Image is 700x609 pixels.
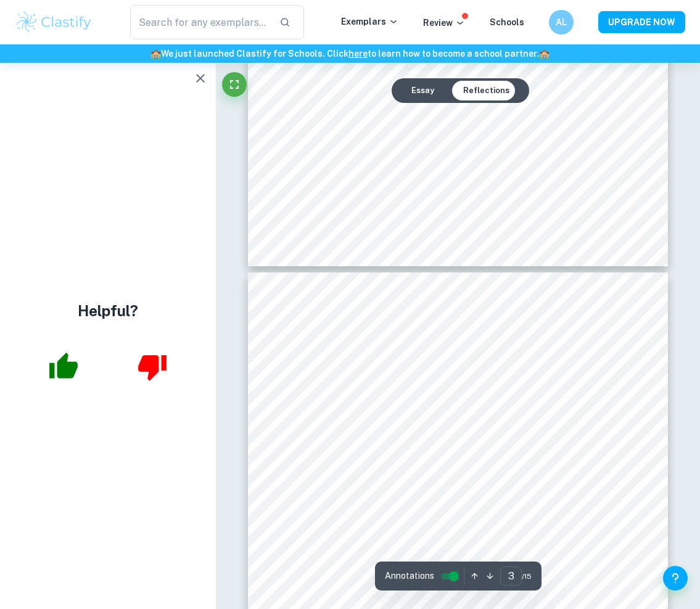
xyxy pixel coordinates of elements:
[554,15,569,29] h6: AL
[341,15,398,28] p: Exemplars
[453,81,519,100] button: Reflections
[150,49,161,59] span: 🏫
[598,11,685,33] button: UPGRADE NOW
[130,5,269,39] input: Search for any exemplars...
[2,47,698,60] h6: We just launched Clastify for Schools. Click to learn how to become a school partner.
[539,49,550,59] span: 🏫
[348,49,368,59] a: here
[15,10,93,35] img: Clastify logo
[549,10,574,35] button: AL
[78,300,138,322] h4: Helpful?
[385,570,434,582] span: Annotations
[222,72,247,97] button: Fullscreen
[401,81,444,100] button: Essay
[663,566,688,591] button: Help and Feedback
[522,571,532,582] span: / 15
[490,17,524,27] a: Schools
[423,16,465,30] p: Review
